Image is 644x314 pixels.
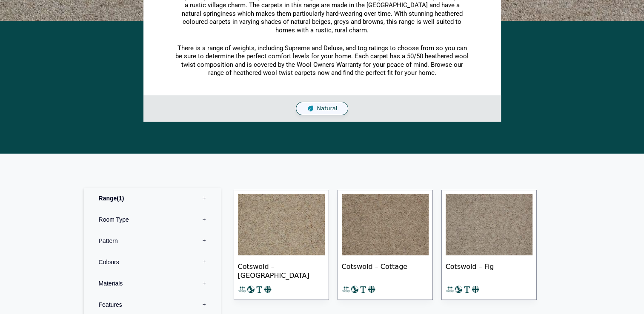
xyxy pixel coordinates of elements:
[90,230,215,251] label: Pattern
[338,190,433,300] a: Cotswold – Cottage
[175,44,469,77] p: There is a range of weights, including Supreme and Deluxe, and tog ratings to choose from so you ...
[90,273,215,294] label: Materials
[90,209,215,230] label: Room Type
[317,105,337,112] span: Natural
[117,195,124,202] span: 1
[441,190,537,300] a: Cotswold – Fig
[446,255,532,285] span: Cotswold – Fig
[90,188,215,209] label: Range
[342,255,429,285] span: Cotswold – Cottage
[234,190,329,300] a: Cotswold – [GEOGRAPHIC_DATA]
[90,251,215,273] label: Colours
[238,255,325,285] span: Cotswold – [GEOGRAPHIC_DATA]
